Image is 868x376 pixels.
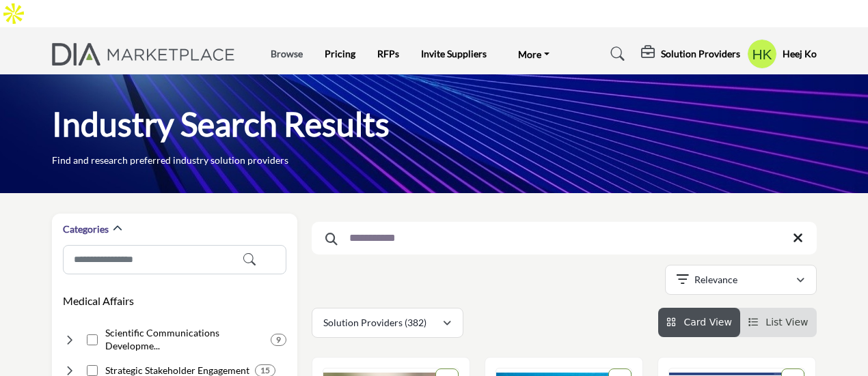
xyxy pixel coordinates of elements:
[747,39,777,69] button: Show hide supplier dropdown
[694,273,737,287] p: Relevance
[666,317,732,328] a: View Card
[260,366,270,375] b: 15
[661,48,740,60] h5: Solution Providers
[87,334,98,345] input: Select Scientific Communications Development checkbox
[271,334,286,346] div: 9 Results For Scientific Communications Development
[276,335,281,345] b: 9
[271,48,303,59] a: Browse
[597,43,634,65] a: Search
[748,317,809,328] a: View List
[312,308,463,338] button: Solution Providers (382)
[765,317,808,328] span: List View
[63,293,134,309] button: Medical Affairs
[641,46,740,62] div: Solution Providers
[52,43,243,66] img: Site Logo
[63,245,286,274] input: Search Category
[87,365,98,376] input: Select Strategic Stakeholder Engagement checkbox
[421,48,487,59] a: Invite Suppliers
[52,103,390,145] h1: Industry Search Results
[323,316,426,330] p: Solution Providers (382)
[52,154,288,167] p: Find and research preferred industry solution providers
[683,317,731,328] span: Card View
[508,44,559,63] a: More
[325,48,355,59] a: Pricing
[665,265,817,295] button: Relevance
[377,48,399,59] a: RFPs
[105,326,265,353] h4: Scientific Communications Development: Creating scientific content showcasing clinical evidence.
[740,308,817,337] li: List View
[63,222,109,236] h2: Categories
[658,308,740,337] li: Card View
[312,222,817,255] input: Search Keyword
[783,47,817,61] h5: Heej Ko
